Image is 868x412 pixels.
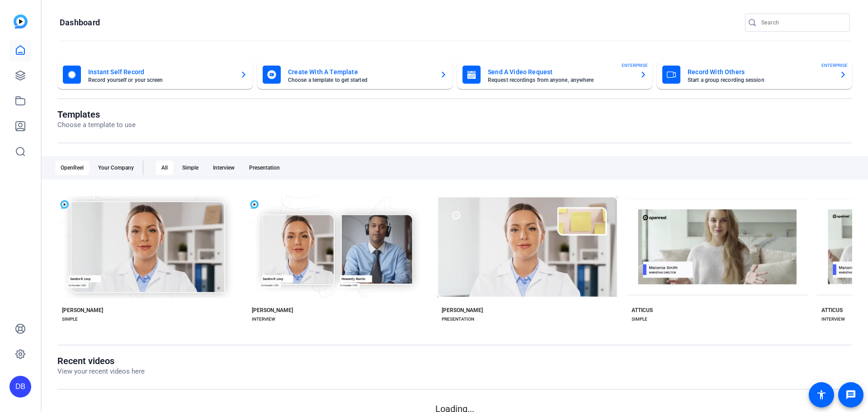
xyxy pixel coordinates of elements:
div: Interview [208,161,240,175]
div: [PERSON_NAME] [252,307,293,314]
div: Simple [177,161,204,175]
mat-card-subtitle: Start a group recording session [688,77,832,83]
div: Presentation [244,161,285,175]
div: SIMPLE [62,316,78,323]
div: SIMPLE [632,316,647,323]
button: Instant Self RecordRecord yourself or your screen [57,60,253,89]
h1: Templates [57,109,136,120]
button: Record With OthersStart a group recording sessionENTERPRISE [657,60,852,89]
p: Choose a template to use [57,120,136,130]
mat-card-title: Record With Others [688,66,832,77]
div: DB [9,376,31,398]
mat-card-title: Create With A Template [288,66,433,77]
mat-icon: message [845,389,856,400]
div: [PERSON_NAME] [62,307,103,314]
mat-card-title: Send A Video Request [488,66,632,77]
mat-card-subtitle: Choose a template to get started [288,77,433,83]
input: Search [761,17,843,28]
div: Your Company [93,161,139,175]
mat-icon: accessibility [816,389,827,400]
div: [PERSON_NAME] [442,307,483,314]
h1: Dashboard [60,17,100,28]
mat-card-subtitle: Record yourself or your screen [88,77,233,83]
h1: Recent videos [57,355,145,366]
div: INTERVIEW [252,316,275,323]
div: ATTICUS [821,307,843,314]
div: ATTICUS [632,307,653,314]
img: blue-gradient.svg [14,14,28,28]
mat-card-title: Instant Self Record [88,66,233,77]
mat-card-subtitle: Request recordings from anyone, anywhere [488,77,632,83]
div: PRESENTATION [442,316,474,323]
button: Create With A TemplateChoose a template to get started [257,60,453,89]
p: View your recent videos here [57,366,145,377]
div: All [156,161,173,175]
div: OpenReel [55,161,89,175]
span: ENTERPRISE [821,62,848,69]
button: Send A Video RequestRequest recordings from anyone, anywhereENTERPRISE [457,60,652,89]
span: ENTERPRISE [622,62,648,69]
div: INTERVIEW [821,316,845,323]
